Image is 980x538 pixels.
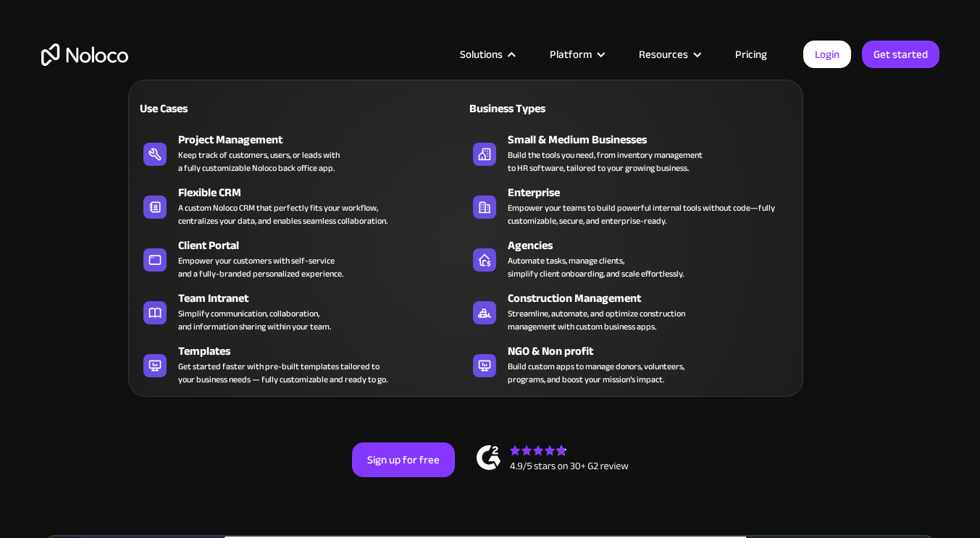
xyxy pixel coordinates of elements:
[532,45,621,64] div: Platform
[508,148,703,175] div: Build the tools you need, from inventory management to HR software, tailored to your growing busi...
[136,181,466,230] a: Flexible CRMA custom Noloco CRM that perfectly fits your workflow,centralizes your data, and enab...
[466,91,795,125] a: Business Types
[178,237,472,254] div: Client Portal
[136,91,466,125] a: Use Cases
[41,214,939,330] h2: Business Apps for Teams
[460,45,503,64] div: Solutions
[442,45,532,64] div: Solutions
[466,128,795,177] a: Small & Medium BusinessesBuild the tools you need, from inventory managementto HR software, tailo...
[508,131,802,148] div: Small & Medium Businesses
[136,340,466,389] a: TemplatesGet started faster with pre-built templates tailored toyour business needs — fully custo...
[178,201,388,227] div: A custom Noloco CRM that perfectly fits your workflow, centralizes your data, and enables seamles...
[862,41,939,68] a: Get started
[803,41,851,68] a: Login
[508,307,685,333] div: Streamline, automate, and optimize construction management with custom business apps.
[178,290,472,307] div: Team Intranet
[550,45,592,64] div: Platform
[508,184,802,201] div: Enterprise
[136,128,466,177] a: Project ManagementKeep track of customers, users, or leads witha fully customizable Noloco back o...
[178,254,343,280] div: Empower your customers with self-service and a fully-branded personalized experience.
[466,340,795,389] a: NGO & Non profitBuild custom apps to manage donors, volunteers,programs, and boost your mission’s...
[508,237,802,254] div: Agencies
[621,45,717,64] div: Resources
[136,234,466,283] a: Client PortalEmpower your customers with self-serviceand a fully-branded personalized experience.
[352,442,455,477] a: Sign up for free
[136,100,295,117] div: Use Cases
[466,234,795,283] a: AgenciesAutomate tasks, manage clients,simplify client onboarding, and scale effortlessly.
[508,290,802,307] div: Construction Management
[508,360,684,386] div: Build custom apps to manage donors, volunteers, programs, and boost your mission’s impact.
[717,45,785,64] a: Pricing
[466,181,795,230] a: EnterpriseEmpower your teams to build powerful internal tools without code—fully customizable, se...
[41,188,939,200] h1: Custom No-Code Business Apps Platform
[508,254,684,280] div: Automate tasks, manage clients, simplify client onboarding, and scale effortlessly.
[178,307,331,333] div: Simplify communication, collaboration, and information sharing within your team.
[178,131,472,148] div: Project Management
[136,287,466,336] a: Team IntranetSimplify communication, collaboration,and information sharing within your team.
[639,45,688,64] div: Resources
[466,287,795,336] a: Construction ManagementStreamline, automate, and optimize constructionmanagement with custom busi...
[508,201,788,227] div: Empower your teams to build powerful internal tools without code—fully customizable, secure, and ...
[508,342,802,360] div: NGO & Non profit
[178,148,340,175] div: Keep track of customers, users, or leads with a fully customizable Noloco back office app.
[178,342,472,360] div: Templates
[178,360,388,386] div: Get started faster with pre-built templates tailored to your business needs — fully customizable ...
[128,59,803,397] nav: Solutions
[41,43,128,66] a: home
[178,184,472,201] div: Flexible CRM
[466,100,624,117] div: Business Types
